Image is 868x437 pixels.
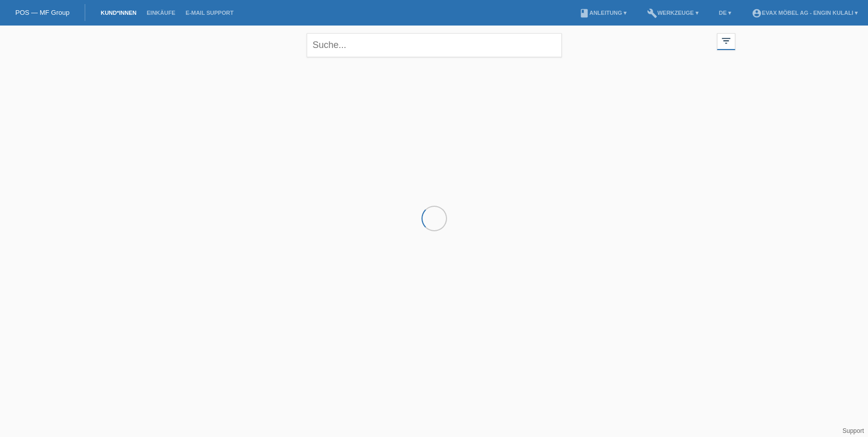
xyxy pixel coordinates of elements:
i: filter_list [721,35,732,46]
a: E-Mail Support [181,10,239,16]
a: Support [842,427,864,434]
a: Einkäufe [141,10,180,16]
a: bookAnleitung ▾ [574,10,632,16]
a: POS — MF Group [15,9,69,16]
input: Suche... [307,33,562,57]
a: buildWerkzeuge ▾ [642,10,704,16]
i: book [579,8,589,18]
i: build [647,8,657,18]
a: Kund*innen [95,10,141,16]
a: account_circleEVAX Möbel AG - Engin Kulali ▾ [747,10,863,16]
a: DE ▾ [714,10,736,16]
i: account_circle [752,8,762,18]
